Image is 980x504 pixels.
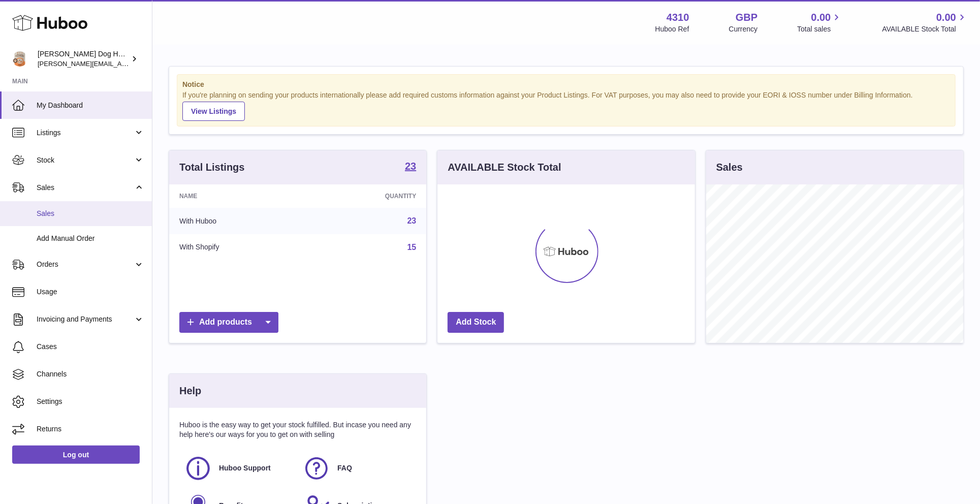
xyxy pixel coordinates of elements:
h3: Total Listings [179,161,245,174]
a: 23 [407,216,417,225]
strong: 23 [405,161,416,171]
span: Returns [37,424,144,434]
span: Huboo Support [219,463,271,473]
span: 0.00 [936,11,956,24]
strong: Notice [182,80,950,89]
span: [PERSON_NAME][EMAIL_ADDRESS][DOMAIN_NAME] [38,59,204,68]
span: Total sales [797,24,842,34]
a: FAQ [303,455,411,482]
span: Add Manual Order [37,234,144,243]
span: Usage [37,287,144,297]
span: Stock [37,155,134,165]
span: 0.00 [811,11,831,24]
a: 15 [407,243,417,251]
img: toby@hackneydoghouse.com [12,51,27,67]
span: Sales [37,209,144,218]
span: Cases [37,342,144,352]
p: Huboo is the easy way to get your stock fulfilled. But incase you need any help here's our ways f... [179,420,416,439]
div: Huboo Ref [655,24,689,34]
span: Channels [37,369,144,379]
td: With Huboo [169,208,308,234]
a: View Listings [182,102,245,121]
span: AVAILABLE Stock Total [882,24,968,34]
a: 0.00 Total sales [797,11,842,34]
a: Add Stock [448,312,504,333]
div: If you're planning on sending your products internationally please add required customs informati... [182,90,950,121]
h3: AVAILABLE Stock Total [448,161,561,174]
span: Listings [37,128,134,138]
span: My Dashboard [37,101,144,110]
th: Quantity [308,184,426,208]
a: Huboo Support [184,455,293,482]
span: Invoicing and Payments [37,314,134,324]
strong: GBP [736,11,757,24]
span: Sales [37,183,134,193]
span: FAQ [337,463,352,473]
span: Orders [37,260,134,269]
strong: 4310 [667,11,689,24]
th: Name [169,184,308,208]
h3: Sales [716,161,743,174]
a: 0.00 AVAILABLE Stock Total [882,11,968,34]
a: Log out [12,446,140,464]
div: Currency [729,24,758,34]
div: [PERSON_NAME] Dog House [38,49,129,69]
h3: Help [179,384,201,398]
span: Settings [37,397,144,406]
a: Add products [179,312,278,333]
a: 23 [405,161,416,173]
td: With Shopify [169,234,308,261]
